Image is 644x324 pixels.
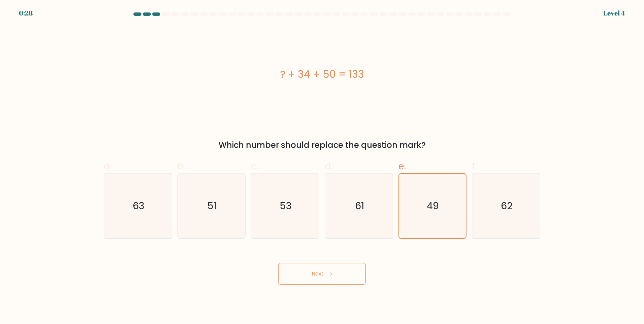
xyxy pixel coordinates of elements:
div: Which number should replace the question mark? [108,139,536,151]
div: 0:28 [19,8,33,18]
text: 61 [355,199,364,213]
text: 51 [207,199,217,213]
text: 63 [133,199,144,213]
span: b. [178,160,186,173]
div: Level 4 [603,8,625,18]
text: 53 [280,199,292,213]
span: c. [251,160,258,173]
span: f. [472,160,477,173]
text: 62 [501,199,513,213]
text: 49 [427,199,439,213]
span: a. [104,160,112,173]
span: d. [325,160,333,173]
div: ? + 34 + 50 = 133 [104,67,540,82]
span: e. [398,160,406,173]
button: Next [278,263,366,285]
